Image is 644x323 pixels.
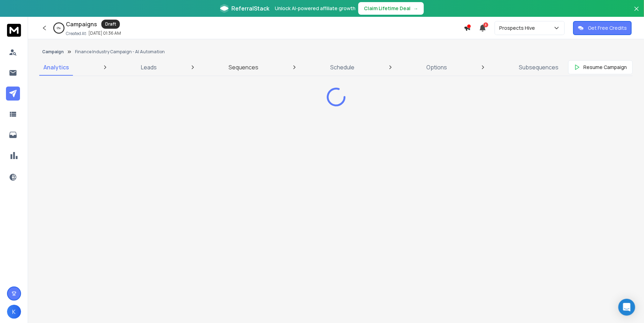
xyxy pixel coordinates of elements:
[231,4,269,13] span: ReferralStack
[101,20,120,29] div: Draft
[66,31,87,36] p: Created At:
[224,59,263,76] a: Sequences
[326,59,359,76] a: Schedule
[515,59,563,76] a: Subsequences
[141,63,157,71] p: Leads
[422,59,451,76] a: Options
[57,26,61,30] p: 0 %
[519,63,558,71] p: Subsequences
[7,305,21,319] button: K
[632,4,641,21] button: Close banner
[88,30,121,36] p: [DATE] 01:36 AM
[483,22,488,27] span: 3
[39,59,73,76] a: Analytics
[229,63,258,71] p: Sequences
[413,5,418,12] span: →
[618,299,635,316] div: Open Intercom Messenger
[330,63,354,71] p: Schedule
[137,59,161,76] a: Leads
[426,63,447,71] p: Options
[42,49,64,55] button: Campaign
[358,2,424,15] button: Claim Lifetime Deal→
[43,63,69,71] p: Analytics
[66,20,97,28] h1: Campaigns
[275,5,355,12] p: Unlock AI-powered affiliate growth
[75,49,165,55] p: Finance Industry Campaign - AI Automation
[588,25,627,32] p: Get Free Credits
[499,25,538,32] p: Prospects Hive
[573,21,632,35] button: Get Free Credits
[568,60,633,74] button: Resume Campaign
